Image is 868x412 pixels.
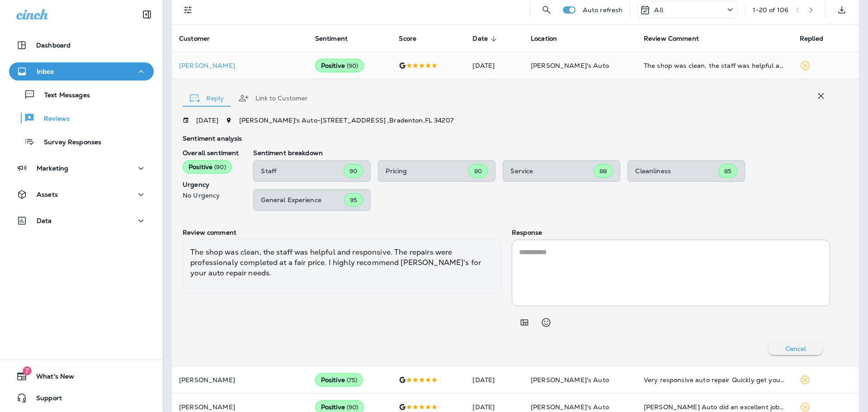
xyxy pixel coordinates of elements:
span: ( 90 ) [347,403,359,411]
span: [PERSON_NAME]'s Auto [531,62,609,70]
p: [PERSON_NAME] [179,62,301,69]
div: 1 - 20 of 106 [753,6,788,14]
span: Support [27,394,62,405]
div: Very responsive auto repair Quickly get you in if there is a problem Overall great business [644,375,785,384]
button: Link to Customer [231,82,315,114]
span: 95 [350,196,357,204]
span: Location [531,35,569,43]
span: Score [399,35,428,43]
p: No Urgency [183,192,239,199]
p: Cleanliness [635,167,718,175]
p: Marketing [37,165,68,172]
button: Select an emoji [537,313,555,331]
span: [PERSON_NAME]'s Auto [531,403,609,411]
span: What's New [27,373,74,384]
span: Customer [179,35,210,43]
p: Inbox [37,68,54,75]
span: Customer [179,35,222,43]
span: [PERSON_NAME]'s Auto [531,376,609,384]
p: Data [37,217,52,224]
button: Reviews [9,109,154,128]
span: Date [472,35,488,43]
p: [PERSON_NAME] [179,376,301,384]
span: 88 [599,167,607,175]
span: 80 [474,167,482,175]
span: Date [472,35,500,43]
p: Pricing [386,167,468,175]
button: Export as CSV [833,1,851,19]
button: Inbox [9,62,154,81]
button: Marketing [9,159,154,177]
button: Collapse Sidebar [134,5,160,24]
span: 90 [349,167,357,175]
button: Cancel [769,342,823,355]
div: The shop was clean, the staff was helpful and responsive. The repairs were professionaly complete... [644,61,785,70]
span: 7 [23,366,32,375]
span: Replied [800,35,823,43]
p: Service [510,167,594,175]
p: Assets [37,191,58,198]
p: Reviews [35,115,70,123]
p: Response [512,229,830,236]
p: Sentiment analysis [183,135,830,142]
p: Cancel [785,345,807,352]
p: Survey Responses [35,138,101,147]
div: Positive [315,59,364,72]
p: [DATE] [196,117,218,124]
div: Positive [315,373,363,387]
td: [DATE] [465,52,524,79]
td: [DATE] [465,366,524,393]
button: 7What's New [9,367,154,385]
button: Survey Responses [9,132,154,151]
p: All [654,6,663,14]
div: Positive [183,160,232,174]
button: Support [9,389,154,407]
span: ( 90 ) [347,62,359,70]
span: [PERSON_NAME]'s Auto - [STREET_ADDRESS] , Bradenton , FL 34207 [239,116,453,124]
span: Sentiment [315,35,359,43]
p: Review comment [183,229,501,236]
div: Click to view Customer Drawer [179,62,301,69]
div: The shop was clean, the staff was helpful and responsive. The repairs were professionaly complete... [183,240,501,294]
p: Sentiment breakdown [253,149,830,156]
span: ( 90 ) [214,163,226,171]
p: Text Messages [35,91,90,100]
div: Evans Auto did an excellent job replacing the alternator in my Nissan. They were efficient, and d... [644,403,785,412]
button: Search Reviews [538,1,556,19]
button: Text Messages [9,85,154,104]
p: Staff [261,167,344,175]
button: Dashboard [9,36,154,54]
span: Sentiment [315,35,348,43]
span: Review Comment [644,35,699,43]
span: ( 75 ) [347,376,358,384]
span: Review Comment [644,35,711,43]
button: Filters [179,1,197,19]
p: General Experience [261,196,344,204]
button: Data [9,212,154,230]
p: [PERSON_NAME] [179,403,301,411]
p: Overall sentiment [183,149,239,156]
span: 85 [724,167,731,175]
span: Replied [800,35,835,43]
p: Urgency [183,181,239,188]
button: Assets [9,185,154,204]
span: Score [399,35,416,43]
span: Location [531,35,557,43]
button: Add in a premade template [515,313,533,331]
button: Reply [183,82,231,114]
p: Dashboard [36,42,71,49]
p: Auto refresh [583,6,623,14]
